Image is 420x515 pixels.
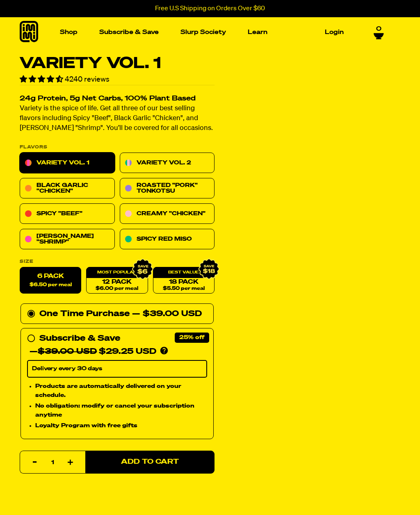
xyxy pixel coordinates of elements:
a: Subscribe & Save [96,26,162,39]
label: Size [20,260,215,264]
a: Variety Vol. 1 [20,153,115,173]
p: Free U.S Shipping on Orders Over $60 [155,5,265,12]
a: Creamy "Chicken" [120,204,215,224]
span: $6.50 per meal [30,283,72,288]
a: Spicy Red Miso [120,229,215,250]
li: Products are automatically delivered on your schedule. [35,382,207,400]
a: Roasted "Pork" Tonkotsu [120,178,215,199]
span: $5.50 per meal [163,286,205,292]
a: Learn [244,26,271,39]
div: One Time Purchase [27,308,207,321]
p: Variety is the spice of life. Get all three of our best selling flavors including Spicy "Beef", B... [20,104,215,134]
a: Variety Vol. 2 [120,153,215,173]
del: $39.00 USD [38,348,97,356]
div: — $29.25 USD [30,345,156,358]
a: 0 [374,25,384,39]
a: Black Garlic "Chicken" [20,178,115,199]
div: — $39.00 USD [132,308,202,321]
h1: Variety Vol. 1 [20,56,215,71]
a: Login [322,26,347,39]
li: No obligation: modify or cancel your subscription anytime [35,401,207,420]
span: 4240 reviews [65,76,110,83]
button: Add to Cart [85,451,215,474]
h2: 24g Protein, 5g Net Carbs, 100% Plant Based [20,96,215,103]
a: 12 Pack$6.00 per meal [86,267,148,294]
span: 0 [376,25,381,33]
a: [PERSON_NAME] "Shrimp" [20,229,115,250]
span: 4.55 stars [20,76,65,83]
p: Flavors [20,145,215,150]
select: Subscribe & Save —$39.00 USD$29.25 USD Products are automatically delivered on your schedule. No ... [27,360,207,378]
a: 18 Pack$5.50 per meal [153,267,215,294]
a: Spicy "Beef" [20,204,115,224]
div: Subscribe & Save [39,332,120,345]
span: $6.00 per meal [96,286,138,292]
li: Loyalty Program with free gifts [35,422,207,431]
a: Shop [57,26,81,39]
input: quantity [25,451,80,474]
span: Add to Cart [121,458,179,465]
nav: Main navigation [57,17,347,47]
a: Slurp Society [177,26,229,39]
label: 6 Pack [20,267,81,294]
